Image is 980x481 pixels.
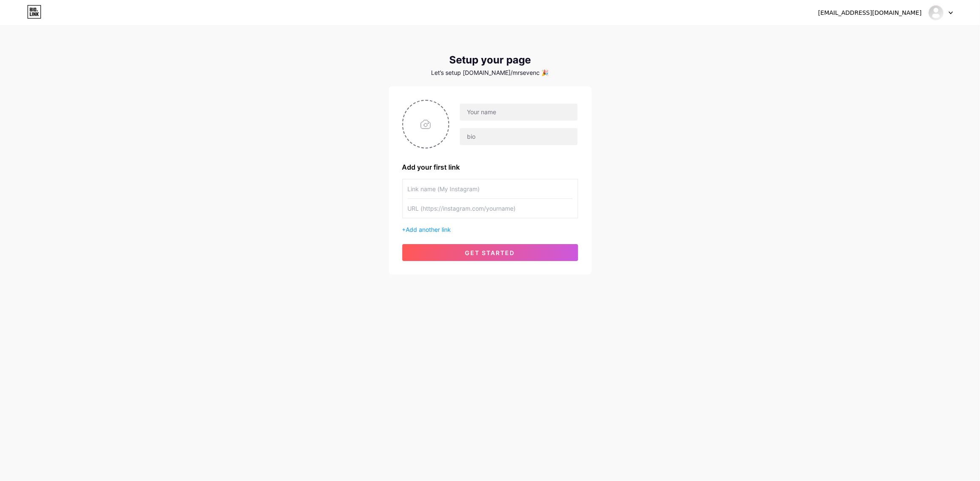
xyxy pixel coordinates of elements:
[402,244,578,261] button: get started
[389,54,592,66] div: Setup your page
[406,226,451,233] span: Add another link
[928,5,944,21] img: Ömür SEVENCAN
[408,179,573,198] input: Link name (My Instagram)
[460,104,577,121] input: Your name
[465,249,515,256] span: get started
[818,8,922,17] div: [EMAIL_ADDRESS][DOMAIN_NAME]
[460,128,577,145] input: bio
[389,69,592,76] div: Let’s setup [DOMAIN_NAME]/mrsevenc 🎉
[408,199,573,218] input: URL (https://instagram.com/yourname)
[402,225,578,234] div: +
[402,162,578,172] div: Add your first link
